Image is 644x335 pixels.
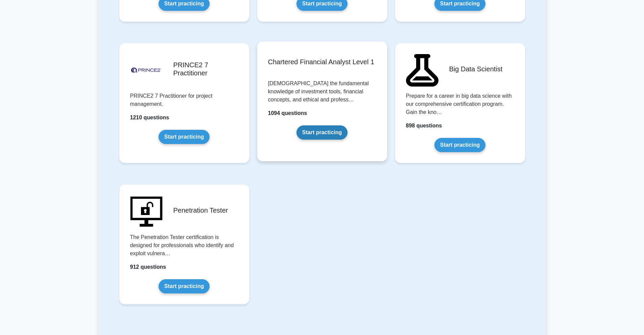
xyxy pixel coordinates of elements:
a: Start practicing [434,138,485,152]
a: Start practicing [296,125,348,140]
a: Start practicing [159,130,210,144]
a: Start practicing [159,279,210,293]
